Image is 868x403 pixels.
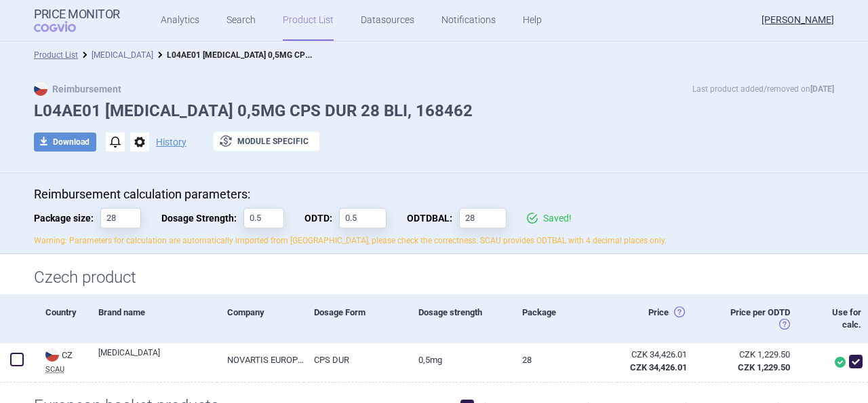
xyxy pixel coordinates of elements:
[304,208,339,228] span: Obvyklá Denní Terapeutická Dávka
[98,347,217,371] a: [MEDICAL_DATA]
[45,348,88,363] div: CZ
[627,349,688,373] abbr: Česko ex-factory
[304,343,408,376] a: CPS DUR
[630,362,687,372] strong: CZK 34,426.01
[738,362,790,372] strong: CZK 1,229.50
[34,187,834,202] p: Reimbursement calculation parameters:
[167,48,387,60] strong: L04AE01 [MEDICAL_DATA] 0,5MG CPS DUR 28 BLI, 168462
[407,208,459,228] span: Obvyklá Denní Terapeutická Dávka Balení
[512,294,616,343] div: Package
[45,366,88,373] abbr: SCAU
[34,7,120,21] strong: Price Monitor
[408,343,513,376] a: 0,5MG
[730,349,790,361] div: CZK 1,229.50
[35,347,88,373] a: CZCZSCAU
[217,343,304,376] a: NOVARTIS EUROPHARM LIMITED, [GEOGRAPHIC_DATA]
[512,343,616,376] a: 28
[243,208,284,228] input: Dosage Strength:
[45,348,59,362] img: Czech Republic
[810,84,834,94] strong: [DATE]
[34,268,834,287] h1: Czech product
[34,21,95,32] span: COGVIO
[34,7,120,33] a: Price MonitorCOGVIO
[88,294,217,343] div: Brand name
[339,208,387,228] input: ODTD:
[161,208,243,228] span: Dosage Strength:
[35,294,88,343] div: Country
[100,208,141,228] input: Package size:
[720,343,807,379] a: CZK 1,229.50CZK 1,229.50
[34,82,47,96] img: CZ
[304,294,408,343] div: Dosage Form
[217,294,304,343] div: Company
[34,50,78,60] a: Product List
[34,84,121,94] strong: Reimbursement
[34,133,96,152] button: Download
[34,101,834,121] h1: L04AE01 [MEDICAL_DATA] 0,5MG CPS DUR 28 BLI, 168462
[627,349,688,361] div: CZK 34,426.01
[692,82,834,96] p: Last product added/removed on
[156,137,186,147] button: History
[527,208,595,228] div: Saved!
[153,48,316,62] li: L04AE01 GILENYA 0,5MG CPS DUR 28 BLI, 168462
[34,235,834,247] p: Warning: Parameters for calculation are automatically imported from [GEOGRAPHIC_DATA], please che...
[720,294,807,343] div: Price per ODTD
[807,294,868,343] div: Use for calc.
[459,208,507,228] input: ODTDBAL:
[616,294,721,343] div: Price
[34,48,78,62] li: Product List
[214,132,319,151] button: Module specific
[34,208,100,228] span: Package size:
[92,50,153,60] a: [MEDICAL_DATA]
[78,48,153,62] li: Gilenya
[408,294,513,343] div: Dosage strength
